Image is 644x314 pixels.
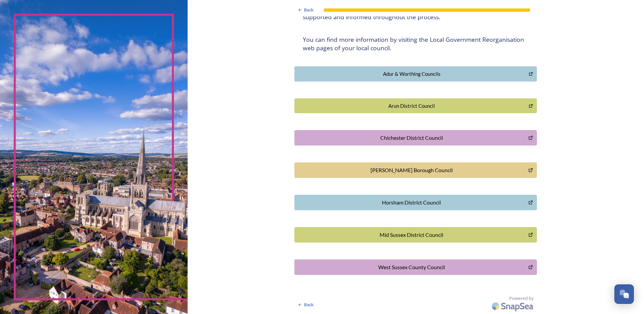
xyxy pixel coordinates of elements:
div: West Sussex County Council [298,263,525,271]
div: [PERSON_NAME] Borough Council [298,166,525,174]
button: Crawley Borough Council [294,162,537,178]
img: SnapSea Logo [490,298,537,314]
div: Arun District Council [298,102,525,110]
span: Powered by [509,295,534,302]
button: Mid Sussex District Council [294,227,537,243]
div: Horsham District Council [298,198,525,207]
h4: You can find more information by visiting the Local Government Reorganisation web pages of your l... [303,35,528,52]
button: West Sussex County Council [294,259,537,275]
button: Horsham District Council [294,195,537,210]
button: Chichester District Council [294,130,537,146]
span: Back [304,7,314,13]
button: Open Chat [614,284,634,304]
button: Adur & Worthing Councils [294,66,537,82]
span: Back [304,302,314,308]
button: Arun District Council [294,98,537,114]
div: Chichester District Council [298,134,525,142]
div: Mid Sussex District Council [298,231,525,239]
div: Adur & Worthing Councils [298,70,525,78]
